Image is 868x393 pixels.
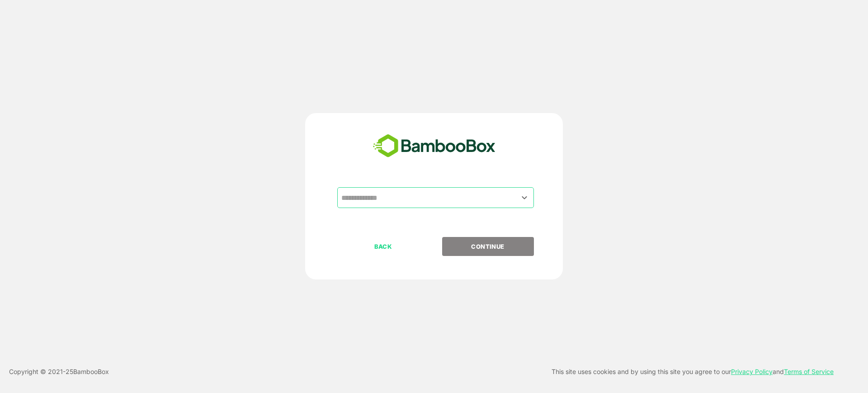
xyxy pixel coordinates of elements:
p: Copyright © 2021- 25 BambooBox [9,366,109,377]
button: Open [519,191,531,204]
a: Privacy Policy [731,368,773,375]
button: CONTINUE [442,237,534,256]
p: CONTINUE [443,241,533,251]
button: BACK [337,237,429,256]
img: bamboobox [368,131,500,161]
p: BACK [338,241,429,251]
p: This site uses cookies and by using this site you agree to our and [552,366,834,377]
a: Terms of Service [784,368,834,375]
